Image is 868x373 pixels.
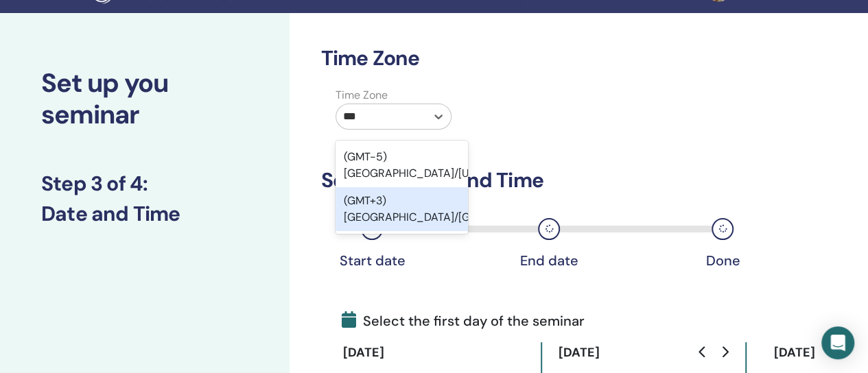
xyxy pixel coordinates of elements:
div: (GMT-5) [GEOGRAPHIC_DATA]/[US_STATE]/[GEOGRAPHIC_DATA] [336,143,468,187]
span: Select the first day of the seminar [342,311,585,331]
div: End date [515,252,583,269]
button: Go to next month [714,338,736,365]
h3: Seminar Date and Time [321,168,747,193]
h3: Time Zone [321,46,747,71]
div: [DATE] [548,342,611,363]
div: [DATE] [332,342,396,363]
label: Time Zone [327,87,460,104]
h3: Step 3 of 4 : [41,171,248,196]
button: Go to previous month [692,338,714,365]
div: Done [688,252,757,269]
h3: Date and Time [41,202,248,226]
div: Open Intercom Messenger [821,326,854,359]
div: Start date [338,252,406,269]
div: [DATE] [763,342,827,363]
h2: Set up you seminar [41,68,248,130]
div: (GMT+3) [GEOGRAPHIC_DATA]/[GEOGRAPHIC_DATA] [336,187,468,231]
